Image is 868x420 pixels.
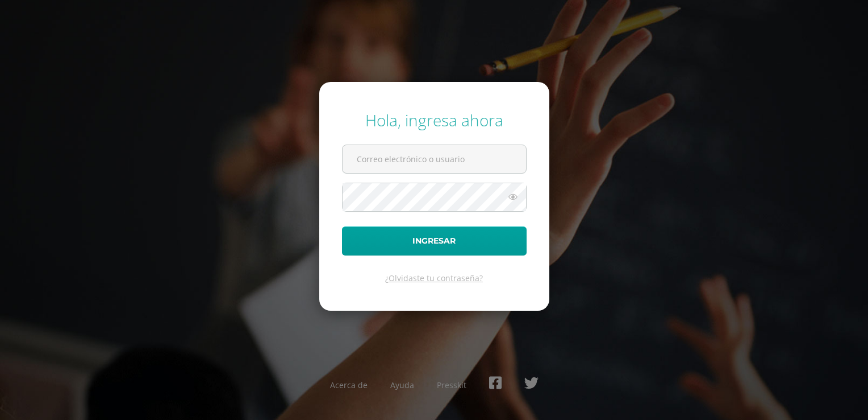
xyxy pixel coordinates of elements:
a: Acerca de [330,380,368,390]
input: Correo electrónico o usuario [343,145,526,173]
a: ¿Olvidaste tu contraseña? [385,273,483,283]
div: Hola, ingresa ahora [342,109,527,131]
button: Ingresar [342,227,527,256]
a: Ayuda [390,380,414,390]
a: Presskit [437,380,466,390]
